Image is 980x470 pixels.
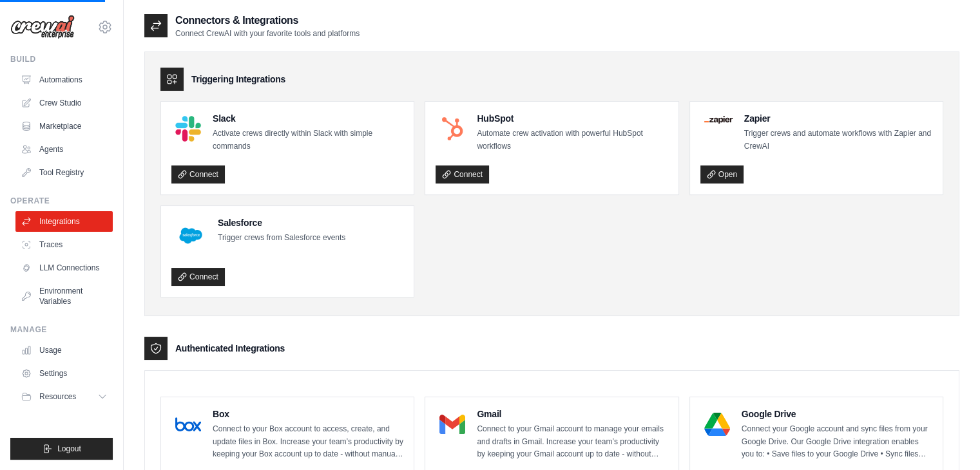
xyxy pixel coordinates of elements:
[218,216,345,229] h4: Salesforce
[175,116,201,142] img: Slack Logo
[439,116,465,142] img: HubSpot Logo
[742,423,932,461] p: Connect your Google account and sync files from your Google Drive. Our Google Drive integration e...
[213,408,403,420] h4: Box
[10,54,113,64] div: Build
[218,232,345,245] p: Trigger crews from Salesforce events
[175,411,201,437] img: Box Logo
[191,73,285,86] h3: Triggering Integrations
[15,139,113,160] a: Agents
[704,116,733,124] img: Zapier Logo
[436,165,489,183] a: Connect
[15,281,113,312] a: Environment Variables
[744,127,932,153] p: Trigger crews and automate workflows with Zapier and CrewAI
[704,411,730,437] img: Google Drive Logo
[175,342,285,355] h3: Authenticated Integrations
[477,408,668,420] h4: Gmail
[10,196,113,206] div: Operate
[477,112,668,125] h4: HubSpot
[15,93,113,113] a: Crew Studio
[175,28,360,39] p: Connect CrewAI with your favorite tools and platforms
[213,423,403,461] p: Connect to your Box account to access, create, and update files in Box. Increase your team’s prod...
[15,340,113,361] a: Usage
[57,444,81,454] span: Logout
[15,258,113,278] a: LLM Connections
[213,112,403,125] h4: Slack
[175,220,206,251] img: Salesforce Logo
[10,324,113,335] div: Manage
[15,234,113,255] a: Traces
[213,127,403,153] p: Activate crews directly within Slack with simple commands
[171,165,225,183] a: Connect
[15,70,113,90] a: Automations
[15,211,113,232] a: Integrations
[175,13,360,28] h2: Connectors & Integrations
[477,423,668,461] p: Connect to your Gmail account to manage your emails and drafts in Gmail. Increase your team’s pro...
[15,363,113,384] a: Settings
[15,386,113,407] button: Resources
[744,112,932,125] h4: Zapier
[15,162,113,183] a: Tool Registry
[477,127,668,153] p: Automate crew activation with powerful HubSpot workflows
[10,15,75,39] img: Logo
[171,268,225,286] a: Connect
[742,408,932,420] h4: Google Drive
[39,391,76,402] span: Resources
[15,116,113,136] a: Marketplace
[439,411,465,437] img: Gmail Logo
[10,438,113,460] button: Logout
[700,165,744,183] a: Open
